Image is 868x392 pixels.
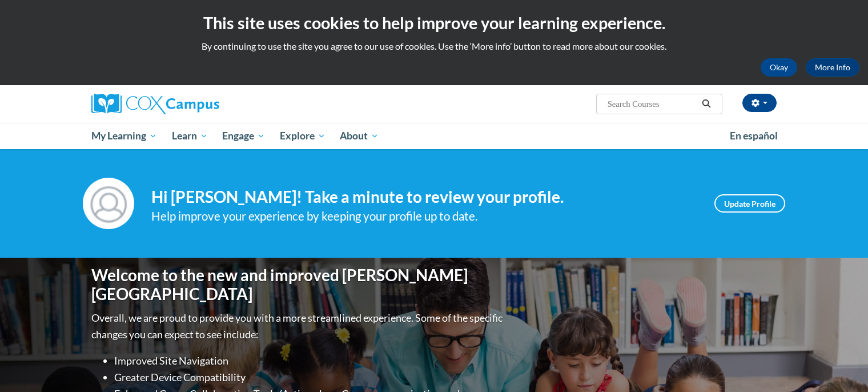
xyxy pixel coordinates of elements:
[806,58,859,77] a: More Info
[272,123,333,149] a: Explore
[84,123,164,149] a: My Learning
[340,129,379,143] span: About
[74,123,794,149] div: Main menu
[164,123,215,149] a: Learn
[222,129,265,143] span: Engage
[172,129,208,143] span: Learn
[114,353,505,369] li: Improved Site Navigation
[714,194,785,213] a: Update Profile
[91,94,219,114] img: Cox Campus
[83,178,134,229] img: Profile Image
[761,58,797,77] button: Okay
[698,97,715,111] button: Search
[91,94,308,114] a: Cox Campus
[722,124,785,148] a: En español
[730,130,778,142] span: En español
[91,129,157,143] span: My Learning
[333,123,387,149] a: About
[9,40,859,53] p: By continuing to use the site you agree to our use of cookies. Use the ‘More info’ button to read...
[280,129,325,143] span: Explore
[151,207,697,226] div: Help improve your experience by keeping your profile up to date.
[606,97,698,111] input: Search Courses
[91,266,505,304] h1: Welcome to the new and improved [PERSON_NAME][GEOGRAPHIC_DATA]
[91,310,505,343] p: Overall, we are proud to provide you with a more streamlined experience. Some of the specific cha...
[215,123,272,149] a: Engage
[151,187,697,207] h4: Hi [PERSON_NAME]! Take a minute to review your profile.
[822,346,859,383] iframe: Button to launch messaging window
[9,11,859,34] h2: This site uses cookies to help improve your learning experience.
[742,94,777,112] button: Account Settings
[114,369,505,386] li: Greater Device Compatibility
